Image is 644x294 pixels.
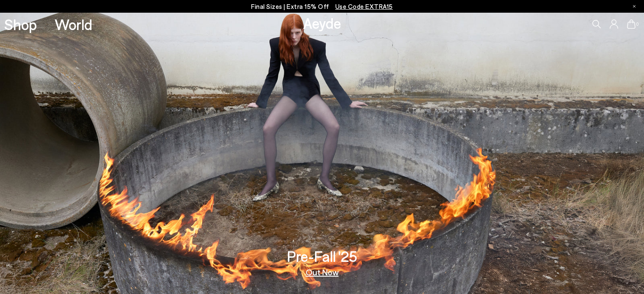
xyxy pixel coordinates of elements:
[627,19,636,29] a: 0
[636,22,640,27] span: 0
[251,1,393,12] p: Final Sizes | Extra 15% Off
[306,268,339,276] a: Out Now
[303,14,341,32] a: Aeyde
[335,3,393,10] span: Navigate to /collections/ss25-final-sizes
[287,249,357,264] h3: Pre-Fall '25
[55,17,92,32] a: World
[4,17,37,32] a: Shop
